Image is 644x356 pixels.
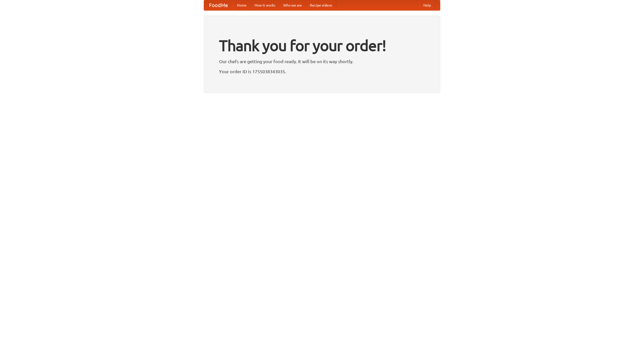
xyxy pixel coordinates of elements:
p: Your order ID is 1755038343035. [219,68,425,75]
p: Our chefs are getting your food ready. It will be on its way shortly. [219,58,425,65]
a: How it works [251,0,279,10]
a: Home [233,0,251,10]
a: Help [419,0,435,10]
a: FoodMe [204,0,233,10]
h1: Thank you for your order! [219,33,425,58]
a: Who we are [279,0,306,10]
a: Recipe videos [306,0,336,10]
